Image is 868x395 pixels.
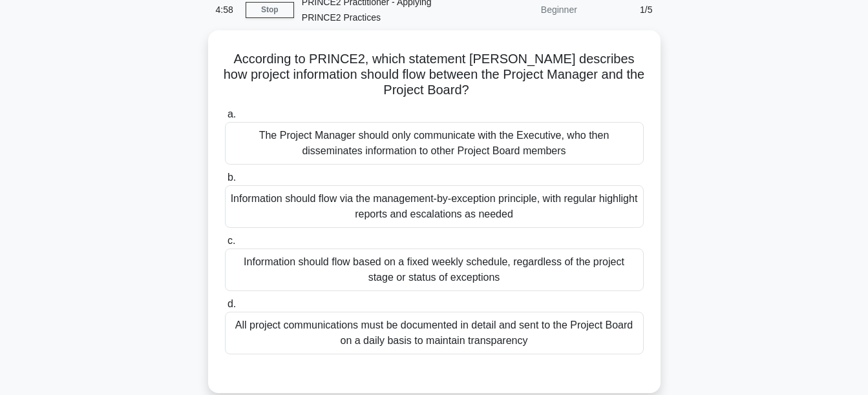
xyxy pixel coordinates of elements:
[225,185,644,228] div: Information should flow via the management-by-exception principle, with regular highlight reports...
[228,235,235,246] span: c.
[225,248,644,291] div: Information should flow based on a fixed weekly schedule, regardless of the project stage or stat...
[228,108,236,119] span: a.
[225,312,644,354] div: All project communications must be documented in detail and sent to the Project Board on a daily ...
[228,172,236,183] span: b.
[228,298,236,309] span: d.
[246,2,294,18] a: Stop
[224,51,645,99] h5: According to PRINCE2, which statement [PERSON_NAME] describes how project information should flow...
[225,122,644,165] div: The Project Manager should only communicate with the Executive, who then disseminates information...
